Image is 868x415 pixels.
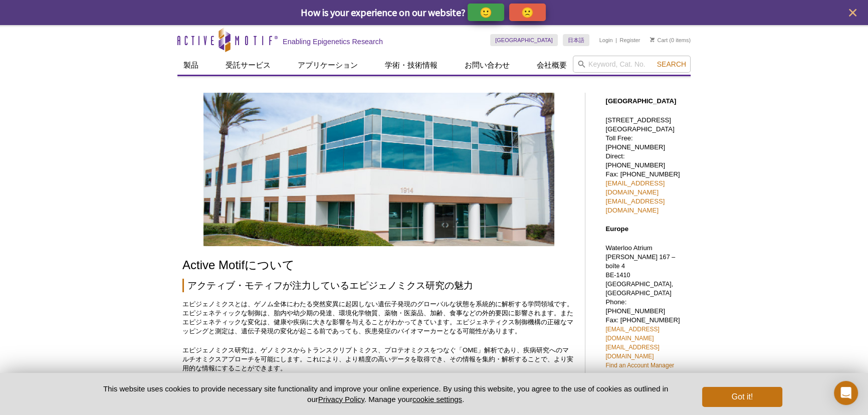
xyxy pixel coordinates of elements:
li: | [615,34,617,46]
button: Search [654,60,689,69]
input: Keyword, Cat. No. [573,56,691,73]
a: [GEOGRAPHIC_DATA] [490,34,558,46]
a: Privacy Policy [318,395,364,403]
a: 製品 [177,56,204,75]
a: お問い合わせ [459,56,516,75]
a: Cart [650,37,668,44]
span: How is your experience on our website? [301,6,466,19]
a: [EMAIL_ADDRESS][DOMAIN_NAME] [605,326,659,342]
h2: アクティブ・モティフが注力しているエピジェノミクス研究の魅力 [182,279,575,292]
p: エピジェノミクスとは、ゲノム全体にわたる突然変異に起因しない遺伝子発現のグローバルな状態を系統的に解析する学問領域です。エピジェネティックな制御は、胎内や幼少期の発達、環境化学物質、薬物・医薬品... [182,300,575,336]
li: (0 items) [650,34,691,46]
a: Register [619,37,640,44]
h1: Active Motifについて [182,259,575,273]
button: close [846,7,859,19]
a: 学術・技術情報 [379,56,444,75]
a: Find an Account Manager [605,362,674,369]
strong: Europe [605,225,628,233]
p: エピジェノミクス研究は、ゲノミクスからトランスクリプトミクス、プロテオミクスをつなぐ「OME」解析であり、疾病研究へのマルチオミクスアプローチを可能にします。これにより、より精度の高いデータを取... [182,346,575,373]
button: Got it! [702,387,782,407]
a: [EMAIL_ADDRESS][DOMAIN_NAME] [605,197,665,214]
p: This website uses cookies to provide necessary site functionality and improve your online experie... [86,383,686,404]
h2: Enabling Epigenetics Research [283,37,383,46]
a: 受託サービス [220,56,277,75]
a: 日本語 [563,34,589,46]
img: Your Cart [650,37,655,42]
p: 🙂 [480,6,492,19]
span: [PERSON_NAME] 167 – boîte 4 BE-1410 [GEOGRAPHIC_DATA], [GEOGRAPHIC_DATA] [605,254,675,297]
div: Open Intercom Messenger [834,381,858,405]
p: Waterloo Atrium Phone: [PHONE_NUMBER] Fax: [PHONE_NUMBER] [605,244,686,370]
a: Login [599,37,613,44]
a: [EMAIL_ADDRESS][DOMAIN_NAME] [605,344,659,360]
button: cookie settings [412,395,462,403]
p: 🙁 [521,6,534,19]
a: アプリケーション [292,56,364,75]
a: [EMAIL_ADDRESS][DOMAIN_NAME] [605,179,665,196]
p: [STREET_ADDRESS] [GEOGRAPHIC_DATA] Toll Free: [PHONE_NUMBER] Direct: [PHONE_NUMBER] Fax: [PHONE_N... [605,116,686,215]
a: 会社概要 [531,56,573,75]
span: Search [657,60,686,68]
strong: [GEOGRAPHIC_DATA] [605,97,676,105]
